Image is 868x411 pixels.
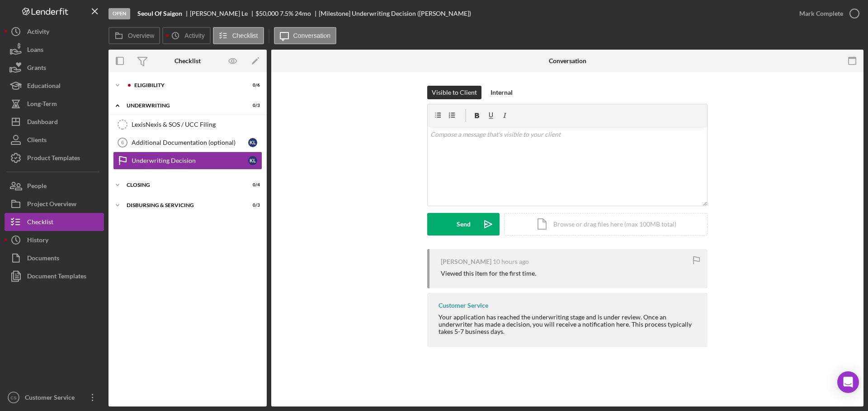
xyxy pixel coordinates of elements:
[5,267,104,285] button: Document Templates
[27,59,46,79] div: Grants
[27,77,61,97] div: Educational
[113,134,262,152] a: 6Additional Documentation (optional)KL
[5,195,104,213] button: Project Overview
[132,121,262,128] div: LexisNexis & SOS / UCC Filing
[27,41,43,61] div: Loans
[5,177,104,195] button: People
[837,371,859,393] div: Open Intercom Messenger
[432,86,477,99] div: Visible to Client
[5,388,104,406] button: CSCustomer Service
[27,249,59,269] div: Documents
[128,32,154,39] label: Overview
[274,27,337,44] button: Conversation
[790,5,863,23] button: Mark Complete
[10,395,16,400] text: CS
[137,10,182,17] b: Seoul Of Saigon
[132,157,248,164] div: Underwriting Decision
[27,177,47,197] div: People
[457,213,471,236] div: Send
[427,86,481,99] button: Visible to Client
[5,231,104,249] button: History
[113,152,262,170] a: Underwriting DecisionKL
[27,195,76,215] div: Project Overview
[23,388,81,409] div: Customer Service
[244,103,260,108] div: 0 / 3
[162,27,210,44] button: Activity
[184,32,204,39] label: Activity
[5,249,104,267] button: Documents
[5,41,104,59] button: Loans
[121,140,124,145] tspan: 6
[5,77,104,95] button: Educational
[232,32,258,39] label: Checklist
[255,9,278,17] span: $50,000
[27,95,57,115] div: Long-Term
[439,302,488,309] div: Customer Service
[108,8,130,19] div: Open
[5,95,104,113] button: Long-Term
[127,103,237,108] div: Underwriting
[108,27,160,44] button: Overview
[127,182,237,188] div: Closing
[293,32,331,39] label: Conversation
[132,139,248,146] div: Additional Documentation (optional)
[27,23,49,43] div: Activity
[27,113,58,133] div: Dashboard
[5,149,104,167] button: Product Templates
[5,113,104,131] button: Dashboard
[441,258,491,265] div: [PERSON_NAME]
[27,213,53,233] div: Checklist
[213,27,264,44] button: Checklist
[248,138,257,147] div: K L
[175,57,201,65] div: Checklist
[5,23,104,41] button: Activity
[491,86,513,99] div: Internal
[5,59,104,77] button: Grants
[248,156,257,165] div: K L
[486,86,517,99] button: Internal
[27,267,86,287] div: Document Templates
[190,10,255,17] div: [PERSON_NAME] Le
[549,57,586,65] div: Conversation
[493,258,529,265] time: 2025-10-03 06:23
[5,213,104,231] button: Checklist
[27,149,80,169] div: Product Templates
[127,203,237,208] div: Disbursing & Servicing
[280,10,293,17] div: 7.5 %
[244,83,260,88] div: 0 / 6
[427,213,500,236] button: Send
[799,5,843,23] div: Mark Complete
[27,131,47,151] div: Clients
[295,10,311,17] div: 24 mo
[134,83,237,88] div: Eligibility
[244,203,260,208] div: 0 / 3
[5,131,104,149] button: Clients
[113,115,262,134] a: LexisNexis & SOS / UCC Filing
[244,182,260,188] div: 0 / 4
[439,314,698,335] div: Your application has reached the underwriting stage and is under review. Once an underwriter has ...
[27,231,48,251] div: History
[441,270,536,277] div: Viewed this item for the first time.
[319,10,471,17] div: [Milestone] Underwriting Decision ([PERSON_NAME])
